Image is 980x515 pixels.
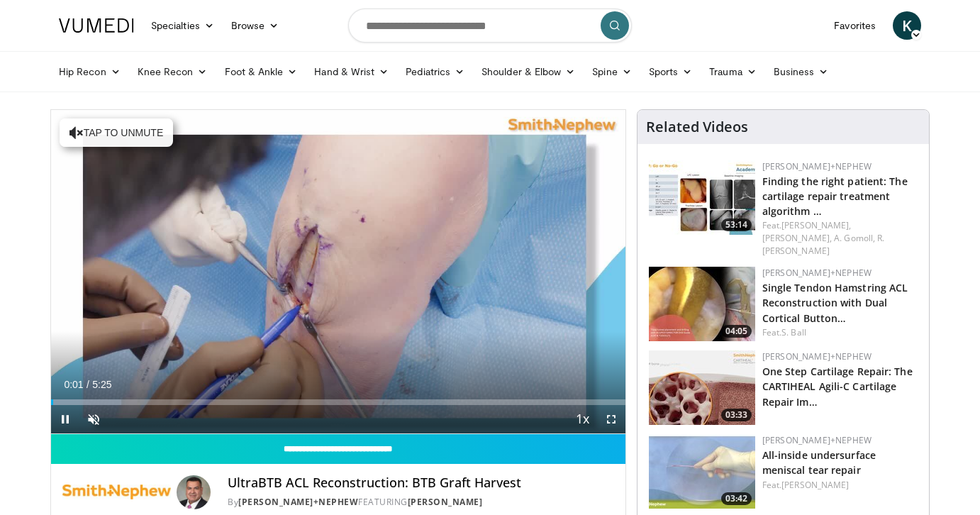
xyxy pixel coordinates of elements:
[762,232,832,244] a: [PERSON_NAME],
[51,405,79,433] button: Pause
[223,11,288,40] a: Browse
[640,57,701,86] a: Sports
[781,479,849,491] a: [PERSON_NAME]
[721,492,752,505] span: 03:42
[781,219,851,231] a: [PERSON_NAME],
[228,475,613,491] h4: UltraBTB ACL Reconstruction: BTB Graft Harvest
[762,434,872,446] a: [PERSON_NAME]+Nephew
[64,379,83,390] span: 0:01
[59,18,134,33] img: VuMedi Logo
[408,496,483,508] a: [PERSON_NAME]
[569,405,597,433] button: Playback Rate
[473,57,584,86] a: Shoulder & Elbow
[60,118,173,147] button: Tap to unmute
[762,281,908,324] a: Single Tendon Hamstring ACL Reconstruction with Dual Cortical Button…
[143,11,223,40] a: Specialties
[721,218,752,231] span: 53:14
[893,11,921,40] a: K
[762,160,872,172] a: [PERSON_NAME]+Nephew
[781,326,806,338] a: S. Ball
[649,350,755,425] a: 03:33
[238,496,358,508] a: [PERSON_NAME]+Nephew
[649,434,755,509] img: 02c34c8e-0ce7-40b9-85e3-cdd59c0970f9.150x105_q85_crop-smart_upscale.jpg
[87,379,89,390] span: /
[762,448,876,477] a: All-inside undersurface meniscal tear repair
[216,57,306,86] a: Foot & Ankle
[762,350,872,362] a: [PERSON_NAME]+Nephew
[92,379,111,390] span: 5:25
[649,434,755,509] a: 03:42
[348,9,632,43] input: Search topics, interventions
[62,475,171,509] img: Smith+Nephew
[762,365,913,408] a: One Step Cartilage Repair: The CARTIHEAL Agili-C Cartilage Repair Im…
[228,496,613,509] div: By FEATURING
[762,267,872,279] a: [PERSON_NAME]+Nephew
[649,350,755,425] img: 781f413f-8da4-4df1-9ef9-bed9c2d6503b.150x105_q85_crop-smart_upscale.jpg
[762,326,918,339] div: Feat.
[762,175,908,218] a: Finding the right patient: The cartilage repair treatment algorithm …
[129,57,216,86] a: Knee Recon
[834,232,875,244] a: A. Gomoll,
[50,57,129,86] a: Hip Recon
[597,405,625,433] button: Fullscreen
[177,475,211,509] img: Avatar
[397,57,473,86] a: Pediatrics
[825,11,884,40] a: Favorites
[701,57,765,86] a: Trauma
[79,405,108,433] button: Unmute
[649,267,755,341] a: 04:05
[649,267,755,341] img: 47fc3831-2644-4472-a478-590317fb5c48.150x105_q85_crop-smart_upscale.jpg
[51,110,625,434] video-js: Video Player
[762,232,885,257] a: R. [PERSON_NAME]
[765,57,837,86] a: Business
[646,118,748,135] h4: Related Videos
[306,57,397,86] a: Hand & Wrist
[721,325,752,338] span: 04:05
[649,160,755,235] img: 2894c166-06ea-43da-b75e-3312627dae3b.150x105_q85_crop-smart_upscale.jpg
[721,409,752,421] span: 03:33
[649,160,755,235] a: 53:14
[762,479,918,492] div: Feat.
[584,57,640,86] a: Spine
[51,399,625,405] div: Progress Bar
[762,219,918,257] div: Feat.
